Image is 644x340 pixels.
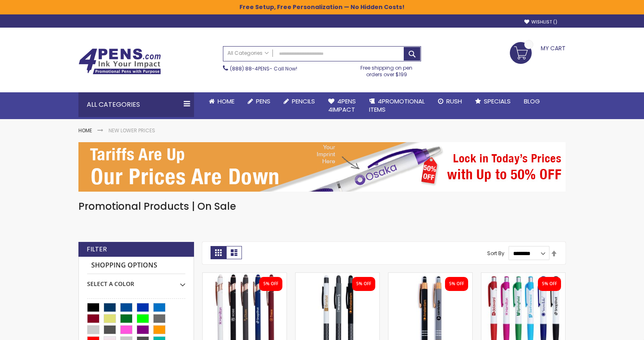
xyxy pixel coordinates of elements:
h1: Promotional Products | On Sale [78,200,566,213]
a: (888) 88-4PENS [230,65,270,72]
a: Eco Maddie Recycled Plastic Gel Click Pen [481,272,565,279]
span: - Call Now! [230,65,297,72]
img: New Lower Prices [78,142,566,192]
strong: Grid [211,246,226,259]
a: Custom Recycled Fleetwood Stylus Satin Soft Touch Gel Click Pen [296,272,379,279]
a: Rush [431,92,469,110]
strong: Filter [87,245,107,254]
img: 4Pens Custom Pens and Promotional Products [78,48,161,75]
div: 5% OFF [449,281,464,287]
a: Specials [469,92,517,110]
a: Blog [517,92,547,110]
a: Personalized Copper Penny Stylus Satin Soft Touch Click Metal Pen [388,272,472,279]
div: All Categories [78,92,194,117]
a: 4Pens4impact [322,92,362,119]
span: All Categories [227,50,269,56]
span: Specials [484,97,511,106]
span: 4Pens 4impact [328,97,356,114]
a: Pens [241,92,277,110]
a: Pencils [277,92,322,110]
label: Sort By [487,250,504,257]
span: Blog [524,97,540,106]
a: Home [202,92,241,110]
a: 4PROMOTIONALITEMS [362,92,431,119]
span: 4PROMOTIONAL ITEMS [369,97,425,114]
div: Free shipping on pen orders over $199 [352,61,421,78]
span: Pens [256,97,270,106]
div: 5% OFF [356,281,371,287]
span: Pencils [292,97,315,106]
a: All Categories [223,47,273,60]
a: Custom Lexi Rose Gold Stylus Soft Touch Recycled Aluminum Pen [203,272,286,279]
div: Select A Color [87,274,185,288]
div: 5% OFF [542,281,557,287]
a: Wishlist [524,19,557,25]
span: Rush [446,97,462,106]
a: Home [78,127,92,134]
span: Home [218,97,234,106]
strong: New Lower Prices [109,127,155,134]
strong: Shopping Options [87,257,185,274]
div: 5% OFF [263,281,278,287]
